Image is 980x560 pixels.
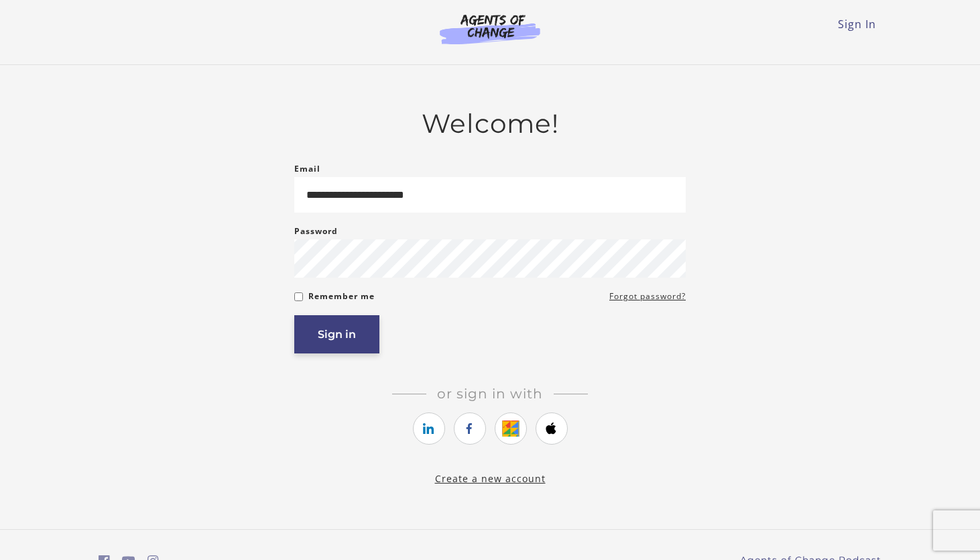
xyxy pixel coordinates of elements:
[308,288,375,304] label: Remember me
[454,412,486,445] a: https://courses.thinkific.com/users/auth/facebook?ss%5Breferral%5D=&ss%5Buser_return_to%5D=&ss%5B...
[413,412,445,445] a: https://courses.thinkific.com/users/auth/linkedin?ss%5Breferral%5D=&ss%5Buser_return_to%5D=&ss%5B...
[426,386,554,402] span: Or sign in with
[609,288,686,304] a: Forgot password?
[426,13,554,44] img: Agents of Change Logo
[838,17,876,32] a: Sign In
[294,108,686,139] h2: Welcome!
[536,412,568,445] a: https://courses.thinkific.com/users/auth/apple?ss%5Breferral%5D=&ss%5Buser_return_to%5D=&ss%5Bvis...
[294,315,379,353] button: Sign in
[294,223,338,239] label: Password
[435,472,546,485] a: Create a new account
[294,161,320,177] label: Email
[495,412,527,445] a: https://courses.thinkific.com/users/auth/google?ss%5Breferral%5D=&ss%5Buser_return_to%5D=&ss%5Bvi...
